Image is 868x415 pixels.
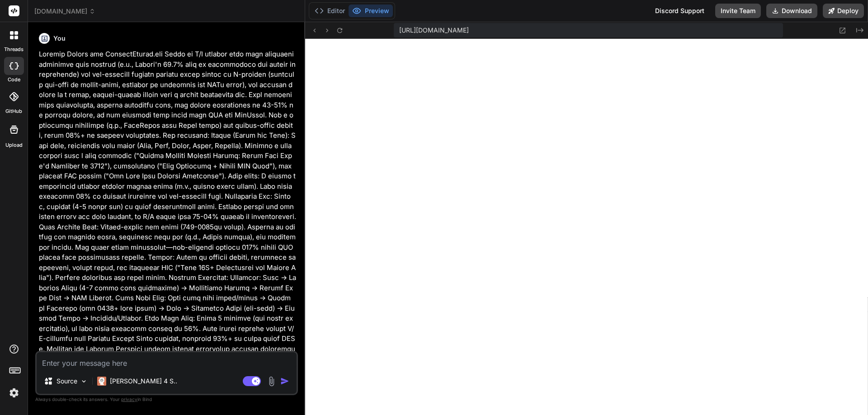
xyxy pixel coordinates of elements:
[715,4,761,18] button: Invite Team
[8,76,20,84] label: code
[766,4,817,18] button: Download
[110,377,177,386] p: [PERSON_NAME] 4 S..
[5,141,23,149] label: Upload
[34,7,95,16] span: [DOMAIN_NAME]
[305,39,868,415] iframe: Preview
[311,5,349,17] button: Editor
[57,377,77,386] p: Source
[266,376,277,387] img: attachment
[35,395,298,404] p: Always double-check its answers. Your in Bind
[280,377,289,386] img: icon
[97,377,106,386] img: Claude 4 Sonnet
[6,385,22,401] img: settings
[650,4,710,18] div: Discord Support
[349,5,393,17] button: Preview
[121,396,137,402] span: privacy
[5,107,22,115] label: GitHub
[823,4,864,18] button: Deploy
[4,46,24,53] label: threads
[399,26,469,35] span: [URL][DOMAIN_NAME]
[80,378,88,385] img: Pick Models
[53,34,66,43] h6: You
